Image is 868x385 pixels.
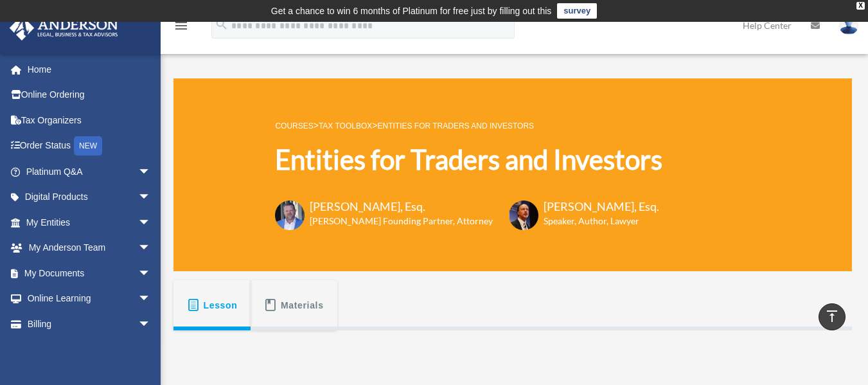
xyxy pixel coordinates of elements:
a: Tax Toolbox [319,121,372,130]
span: arrow_drop_down [138,260,164,287]
h6: Speaker, Author, Lawyer [544,215,643,228]
span: arrow_drop_down [138,159,164,185]
span: arrow_drop_down [138,235,164,262]
a: Order StatusNEW [9,133,170,159]
a: My Documentsarrow_drop_down [9,260,170,286]
a: vertical_align_top [819,303,846,330]
a: Home [9,57,170,82]
span: Materials [281,294,324,317]
span: Lesson [204,294,238,317]
img: Anderson Advisors Platinum Portal [6,15,122,40]
a: My Entitiesarrow_drop_down [9,210,170,235]
span: arrow_drop_down [138,286,164,312]
a: Platinum Q&Aarrow_drop_down [9,159,170,184]
a: Tax Organizers [9,107,170,133]
a: Events Calendar [9,337,170,363]
i: vertical_align_top [824,309,840,324]
a: Online Ordering [9,82,170,108]
span: arrow_drop_down [138,311,164,337]
img: User Pic [839,16,858,35]
h3: [PERSON_NAME], Esq. [310,199,493,215]
a: COURSES [275,121,313,130]
div: NEW [74,136,102,156]
a: My Anderson Teamarrow_drop_down [9,235,170,261]
img: Scott-Estill-Headshot.png [509,201,538,230]
div: close [856,2,865,10]
a: Digital Productsarrow_drop_down [9,184,170,210]
i: search [215,17,229,31]
a: Online Learningarrow_drop_down [9,286,170,312]
h6: [PERSON_NAME] Founding Partner, Attorney [310,215,493,228]
a: menu [173,22,189,33]
p: > > [275,118,662,134]
a: Billingarrow_drop_down [9,311,170,337]
h3: [PERSON_NAME], Esq. [544,199,659,215]
span: arrow_drop_down [138,210,164,236]
h1: Entities for Traders and Investors [275,141,662,179]
img: Toby-circle-head.png [275,201,305,230]
i: menu [173,18,189,33]
span: arrow_drop_down [138,184,164,211]
a: Entities for Traders and Investors [377,121,534,130]
a: survey [557,3,597,19]
div: Get a chance to win 6 months of Platinum for free just by filling out this [271,3,552,19]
